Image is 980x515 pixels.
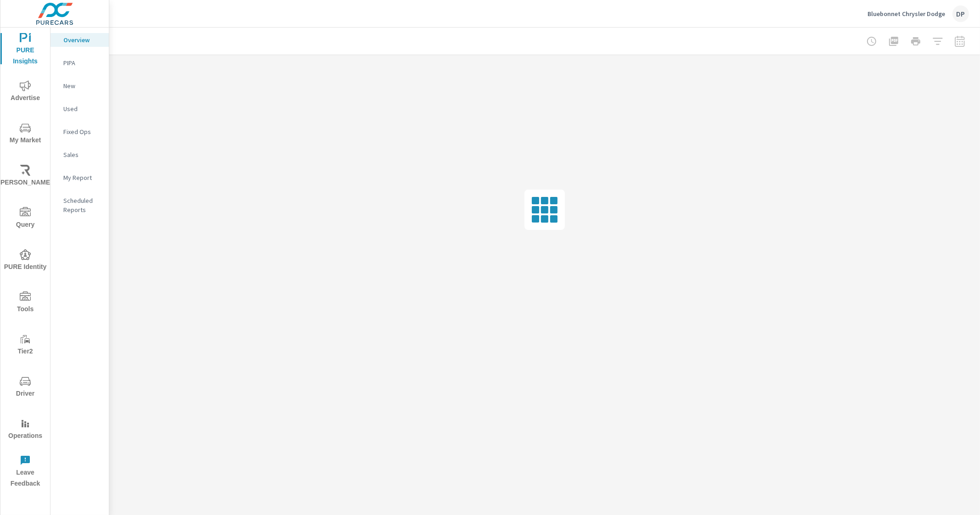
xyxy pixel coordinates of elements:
div: DP [952,6,969,22]
p: Used [63,104,101,113]
p: New [63,81,101,90]
span: Leave Feedback [3,455,47,489]
span: Advertise [3,80,47,104]
span: Operations [3,418,47,442]
p: Overview [63,35,101,45]
div: Used [51,102,109,116]
div: nav menu [0,28,50,492]
p: Fixed Ops [63,127,101,136]
div: Overview [51,33,109,47]
div: My Report [51,171,109,185]
div: Scheduled Reports [51,194,109,217]
p: Bluebonnet Chrysler Dodge [867,10,945,18]
span: Tier2 [3,334,47,357]
span: PURE Identity [3,249,47,273]
p: PIPA [63,58,101,67]
span: PURE Insights [3,33,47,67]
span: Driver [3,376,47,399]
div: New [51,79,109,93]
span: Tools [3,291,47,315]
p: My Report [63,173,101,182]
p: Scheduled Reports [63,196,101,214]
span: Query [3,207,47,230]
span: [PERSON_NAME] [3,165,47,188]
div: PIPA [51,56,109,70]
span: My Market [3,123,47,146]
p: Sales [63,150,101,159]
div: Fixed Ops [51,125,109,139]
div: Sales [51,148,109,162]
